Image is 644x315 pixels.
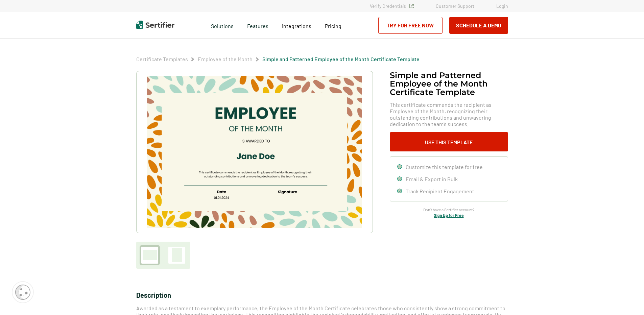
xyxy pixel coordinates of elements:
button: Use This Template [390,132,508,151]
iframe: Chat Widget [610,283,644,315]
img: Sertifier | Digital Credentialing Platform [136,21,174,29]
img: Simple and Patterned Employee of the Month Certificate Template [147,76,362,228]
span: Pricing [325,23,341,29]
img: Verified [409,4,414,8]
a: Employee of the Month [198,56,253,62]
span: Customize this template for free [406,164,483,170]
span: Description [136,291,171,299]
a: Try for Free Now [378,17,443,34]
a: Integrations [282,21,311,29]
span: Email & Export in Bulk [406,176,458,182]
a: Pricing [325,21,341,29]
div: Breadcrumb [136,56,420,63]
span: This certificate commends the recipient as Employee of the Month, recognizing their outstanding c... [390,101,508,127]
button: Schedule a Demo [449,17,508,34]
span: Solutions [211,21,234,29]
h1: Simple and Patterned Employee of the Month Certificate Template [390,71,508,96]
span: Integrations [282,23,311,29]
a: Login [496,3,508,9]
a: Customer Support [436,3,474,9]
span: Features [247,21,268,29]
span: Track Recipient Engagement [406,188,474,194]
span: Employee of the Month [198,56,253,63]
span: Certificate Templates [136,56,188,63]
img: Cookie Popup Icon [15,285,30,300]
span: Simple and Patterned Employee of the Month Certificate Template [262,56,420,63]
a: Sign Up for Free [434,213,464,218]
span: Don’t have a Sertifier account? [423,207,475,213]
a: Verify Credentials [370,3,414,9]
a: Certificate Templates [136,56,188,62]
a: Simple and Patterned Employee of the Month Certificate Template [262,56,420,62]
